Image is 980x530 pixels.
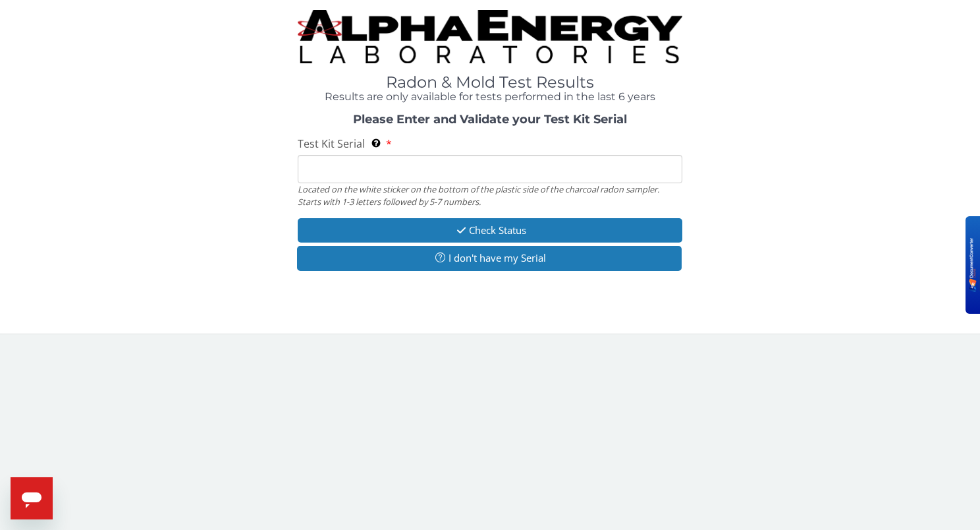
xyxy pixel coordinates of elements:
[298,218,682,243] button: Check Status
[298,10,682,63] img: TightCrop.jpg
[11,477,53,519] iframe: Button to launch messaging window
[298,91,682,103] h4: Results are only available for tests performed in the last 6 years
[298,136,365,151] span: Test Kit Serial
[297,246,681,270] button: I don't have my Serial
[353,112,627,127] strong: Please Enter and Validate your Test Kit Serial
[969,238,977,292] img: BKR5lM0sgkDqAAAAAElFTkSuQmCC
[298,74,682,91] h1: Radon & Mold Test Results
[298,183,682,208] div: Located on the white sticker on the bottom of the plastic side of the charcoal radon sampler. Sta...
